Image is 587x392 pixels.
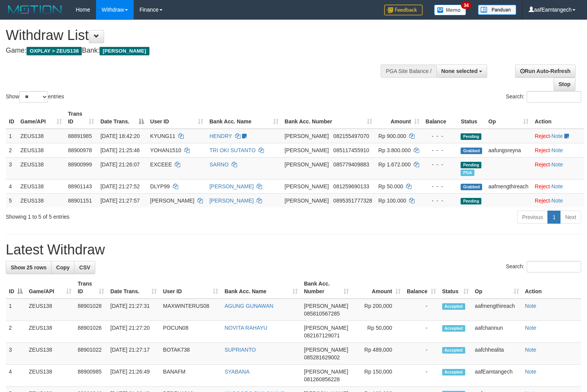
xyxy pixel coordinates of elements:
span: Rp 50.000 [378,183,403,189]
span: 34 [461,2,471,9]
a: Reject [535,198,550,204]
a: Note [525,347,537,353]
span: Rp 100.000 [378,198,406,204]
a: Next [560,211,581,224]
span: [PERSON_NAME] [285,161,329,168]
span: [PERSON_NAME] [99,47,149,55]
td: Rp 489,000 [352,343,404,365]
img: MOTION_logo.png [6,4,64,15]
a: 1 [547,211,560,224]
span: DLYP99 [150,183,170,189]
a: NOVITA RAHAYU [224,325,267,331]
th: Balance: activate to sort column ascending [404,277,439,299]
th: Trans ID: activate to sort column ascending [65,107,97,129]
td: ZEUS138 [17,143,65,157]
span: [PERSON_NAME] [304,347,348,353]
span: 88901143 [68,183,92,189]
a: TRI OKI SUTANTO [209,147,255,153]
img: Button%20Memo.svg [434,5,466,15]
span: [DATE] 21:27:52 [100,183,139,189]
th: Game/API: activate to sort column ascending [26,277,75,299]
th: Bank Acc. Number: activate to sort column ascending [301,277,352,299]
td: ZEUS138 [17,157,65,179]
th: Status [458,107,485,129]
td: ZEUS138 [17,193,65,208]
td: 3 [6,157,17,179]
td: 2 [6,143,17,157]
th: Balance [423,107,458,129]
div: - - - [426,132,455,140]
td: [DATE] 21:27:31 [107,299,160,321]
td: aafmengthireach [485,179,532,193]
th: Bank Acc. Number: activate to sort column ascending [282,107,375,129]
span: [PERSON_NAME] [285,198,329,204]
span: 88900978 [68,147,92,153]
div: - - - [426,146,455,154]
span: CSV [79,264,90,271]
span: [DATE] 21:27:57 [100,198,139,204]
a: SARNO [209,161,229,168]
div: - - - [426,197,455,204]
a: Show 25 rows [6,261,51,274]
label: Search: [506,91,581,103]
td: aafmengthireach [472,299,522,321]
span: Accepted [442,325,465,332]
th: ID: activate to sort column descending [6,277,26,299]
span: Show 25 rows [11,264,46,271]
span: Copy 085779409883 to clipboard [333,161,369,168]
h1: Latest Withdraw [6,242,581,257]
td: aafchhealita [472,343,522,365]
a: Note [525,369,537,375]
td: BOTAK738 [160,343,221,365]
th: Op: activate to sort column ascending [472,277,522,299]
span: YOHAN1510 [150,147,181,153]
span: Pending [461,198,481,204]
td: 2 [6,321,26,343]
label: Show entries [6,91,64,103]
a: Reject [535,161,550,168]
span: Accepted [442,347,465,354]
span: [PERSON_NAME] [304,303,348,309]
span: None selected [441,68,478,74]
td: ZEUS138 [26,299,75,321]
th: Date Trans.: activate to sort column descending [97,107,147,129]
img: panduan.png [478,5,516,15]
td: - [404,299,439,321]
td: 4 [6,179,17,193]
th: ID [6,107,17,129]
span: Copy 082155497070 to clipboard [333,133,369,139]
td: [DATE] 21:27:17 [107,343,160,365]
span: Rp 900.000 [378,133,406,139]
th: User ID: activate to sort column ascending [147,107,206,129]
span: Rp 1.672.000 [378,161,411,168]
td: 1 [6,299,26,321]
th: Bank Acc. Name: activate to sort column ascending [221,277,301,299]
span: Copy 081260856228 to clipboard [304,376,340,382]
td: 3 [6,343,26,365]
a: Reject [535,133,550,139]
a: [PERSON_NAME] [209,183,254,189]
span: Accepted [442,369,465,375]
span: Pending [461,133,481,140]
a: Note [552,133,563,139]
a: CSV [74,261,95,274]
td: [DATE] 21:27:20 [107,321,160,343]
th: Status: activate to sort column ascending [439,277,472,299]
th: Action [522,277,581,299]
a: Note [552,161,563,168]
td: 88901028 [75,299,107,321]
div: - - - [426,183,455,190]
td: [DATE] 21:26:49 [107,365,160,387]
td: MAXWINTERUS08 [160,299,221,321]
span: [PERSON_NAME] [304,369,348,375]
td: - [404,343,439,365]
span: KYUNG11 [150,133,175,139]
th: Amount: activate to sort column ascending [352,277,404,299]
a: Copy [51,261,75,274]
th: User ID: activate to sort column ascending [160,277,221,299]
div: Showing 1 to 5 of 5 entries [6,210,239,221]
span: Marked by aafchomsokheang [461,169,474,176]
th: Action [532,107,584,129]
a: [PERSON_NAME] [209,198,254,204]
input: Search: [527,91,581,103]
